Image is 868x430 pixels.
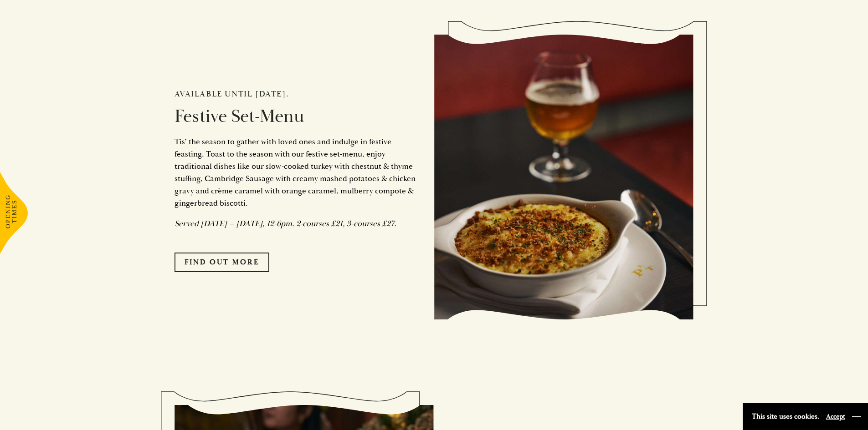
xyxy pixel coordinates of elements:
h2: Available until [DATE]. [175,89,421,99]
a: FIND OUT MORE [175,253,269,272]
h2: Festive Set-Menu [175,106,421,127]
em: Served [DATE] – [DATE], 12-6pm. 2-courses £21, 3-courses £27. [175,218,396,229]
p: This site uses cookies. [752,410,819,423]
p: Tis’ the season to gather with loved ones and indulge in festive feasting. Toast to the season wi... [175,136,421,209]
button: Close and accept [852,412,861,421]
button: Accept [826,412,845,421]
